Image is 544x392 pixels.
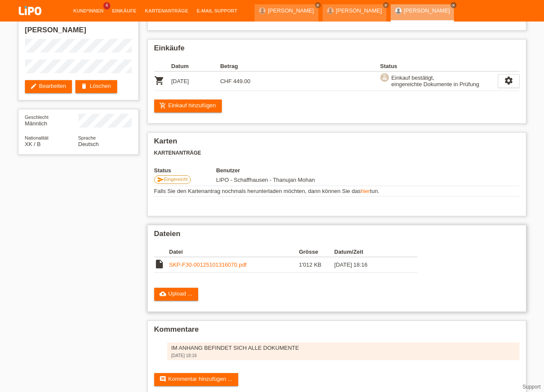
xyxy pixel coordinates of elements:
span: Eingereicht [164,177,188,182]
a: [PERSON_NAME] [268,7,314,14]
a: Einkäufe [108,8,140,13]
i: close [384,3,388,7]
th: Benutzer [216,167,362,174]
th: Datei [169,247,299,257]
span: Sprache [78,135,96,140]
a: Kund*innen [69,8,108,13]
span: Deutsch [78,141,99,147]
div: IM ANHANG BEFINDET SICH ALLE DOKUMENTE [171,345,515,351]
a: close [451,2,457,8]
a: close [315,2,321,8]
h3: Kartenanträge [154,150,519,156]
h2: Kommentare [154,325,519,338]
a: editBearbeiten [25,80,72,93]
td: [DATE] [171,72,221,91]
a: close [383,2,389,8]
th: Status [154,167,216,174]
a: LIPO pay [9,18,52,24]
h2: Karten [154,137,519,150]
div: [DATE] 18:16 [171,353,515,358]
i: send [157,176,164,183]
a: E-Mail Support [193,8,242,13]
td: [DATE] 18:16 [334,257,405,273]
i: add_shopping_cart [159,102,166,109]
a: cloud_uploadUpload ... [154,288,199,301]
a: Kartenanträge [141,8,193,13]
span: Nationalität [25,135,49,140]
i: close [316,3,320,7]
th: Grösse [299,247,334,257]
a: [PERSON_NAME] [404,7,450,14]
i: edit [30,83,37,90]
i: settings [504,76,513,85]
i: insert_drive_file [154,259,165,269]
a: add_shopping_cartEinkauf hinzufügen [154,100,222,112]
i: comment [159,376,166,383]
span: 13.10.2025 [216,177,315,183]
th: Datum [171,61,221,72]
a: commentKommentar hinzufügen ... [154,373,239,386]
h2: [PERSON_NAME] [25,26,132,39]
td: 1'012 KB [299,257,334,273]
a: Support [522,384,541,390]
td: CHF 449.00 [220,72,269,91]
th: Datum/Zeit [334,247,405,257]
a: hier [361,188,370,194]
span: Geschlecht [25,115,49,120]
th: Betrag [220,61,269,72]
a: SKP-F30-00125101316070.pdf [169,261,247,268]
i: approval [382,74,388,80]
h2: Einkäufe [154,44,519,57]
div: Einkauf bestätigt, eingereichte Dokumente in Prüfung [389,73,479,89]
i: cloud_upload [159,290,166,297]
a: [PERSON_NAME] [336,7,382,14]
th: Status [380,61,498,72]
i: POSP00028655 [154,75,165,86]
i: delete [81,83,87,90]
span: 4 [103,2,110,9]
h2: Dateien [154,230,519,243]
div: Männlich [25,114,78,127]
td: Falls Sie den Kartenantrag nochmals herunterladen möchten, dann können Sie das tun. [154,186,519,196]
i: close [451,3,456,7]
a: deleteLöschen [75,80,117,93]
span: Kosovo / B / 01.07.2020 [25,141,41,147]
